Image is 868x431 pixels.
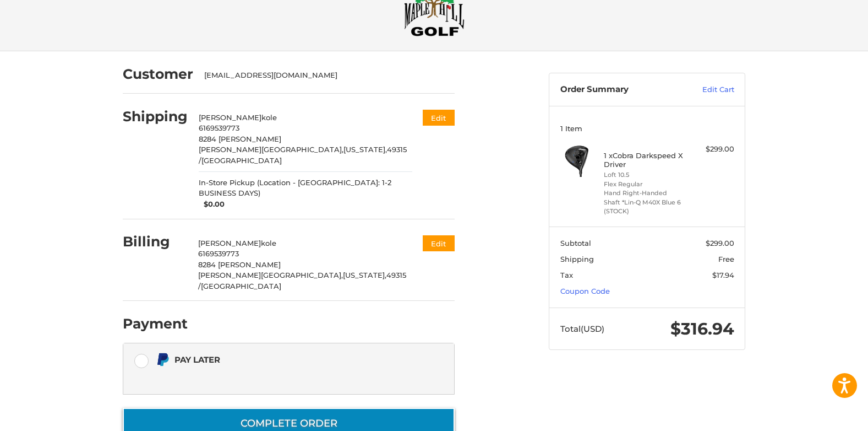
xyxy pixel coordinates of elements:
div: $299.00 [691,144,734,155]
span: [GEOGRAPHIC_DATA] [201,282,281,290]
span: 8284 [PERSON_NAME] [198,260,281,269]
span: [PERSON_NAME][GEOGRAPHIC_DATA], [198,271,343,279]
a: Coupon Code [560,287,610,295]
span: $316.94 [670,319,734,339]
span: [PERSON_NAME] [199,113,261,122]
a: Edit Cart [679,84,734,95]
span: [GEOGRAPHIC_DATA] [201,156,282,165]
span: 49315 / [198,271,406,290]
h3: Order Summary [560,84,679,95]
span: Subtotal [560,239,591,247]
span: 6169539773 [198,249,239,258]
div: Pay Later [174,351,385,369]
span: [US_STATE], [343,145,387,154]
span: Free [718,255,734,263]
span: 8284 [PERSON_NAME] [199,134,281,143]
li: Flex Regular [604,180,688,189]
span: Total (USD) [560,324,604,334]
img: Pay Later icon [156,353,170,367]
span: kole [261,113,277,122]
button: Edit [423,235,455,251]
span: kole [261,239,276,247]
li: Loft 10.5 [604,170,688,180]
iframe: PayPal Message 1 [156,371,386,381]
iframe: Google Customer Reviews [777,401,868,431]
h3: 1 Item [560,124,734,133]
span: Tax [560,271,573,279]
span: $0.00 [199,199,225,210]
h2: Customer [123,66,193,83]
span: In-Store Pickup (Location - [GEOGRAPHIC_DATA]: 1-2 BUSINESS DAYS) [199,177,412,199]
li: Hand Right-Handed [604,188,688,198]
h4: 1 x Cobra Darkspeed X Driver [604,151,688,169]
span: $299.00 [706,239,734,247]
span: Shipping [560,255,594,263]
span: [PERSON_NAME] [198,239,261,247]
span: [US_STATE], [343,271,386,279]
h2: Payment [123,315,188,332]
h2: Billing [123,233,187,250]
li: Shaft *Lin-Q M40X Blue 6 (STOCK) [604,198,688,216]
span: 49315 / [199,145,407,165]
h2: Shipping [123,108,188,125]
div: [EMAIL_ADDRESS][DOMAIN_NAME] [204,70,444,81]
span: $17.94 [712,271,734,279]
button: Edit [423,110,455,126]
span: [PERSON_NAME][GEOGRAPHIC_DATA], [199,145,343,154]
span: 6169539773 [199,123,239,132]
